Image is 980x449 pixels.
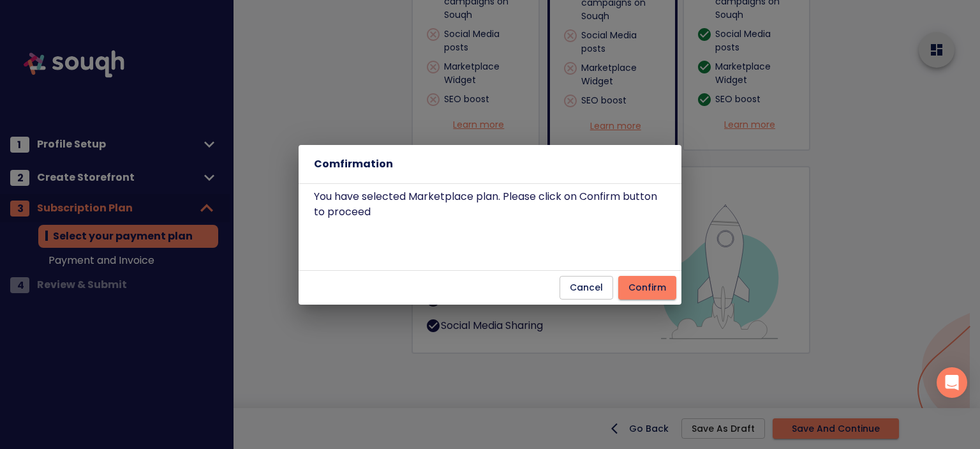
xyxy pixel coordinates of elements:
div: Open Intercom Messenger [937,367,967,398]
button: Confirm [618,276,676,300]
h6: Comfirmation [314,155,666,173]
p: You have selected Marketplace plan. Please click on Confirm button to proceed [314,189,666,220]
button: Cancel [560,276,613,300]
span: Confirm [628,280,666,296]
span: Cancel [570,280,603,296]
